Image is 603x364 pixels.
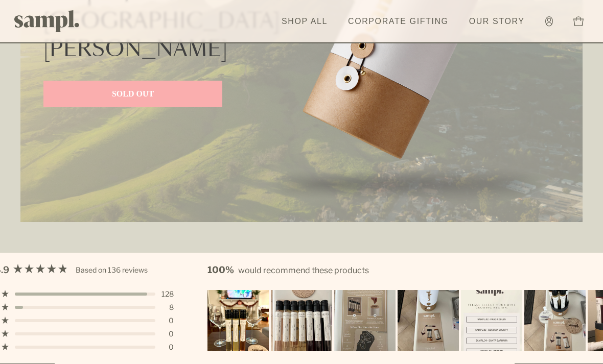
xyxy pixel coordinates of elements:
img: Customer-uploaded image, show more details [271,290,332,351]
p: SOLD OUT [54,88,212,100]
span: would recommend these products [238,265,369,275]
img: Customer-uploaded image, show more details [524,290,586,351]
a: Shop All [276,10,333,33]
div: 0 [161,317,174,324]
div: 0 [161,344,174,351]
img: Sampl logo [14,10,80,32]
div: 128 [161,290,174,298]
div: Based on 136 reviews [76,264,148,276]
img: Customer-uploaded image, show more details [461,290,522,351]
strong: 100% [207,264,234,275]
a: SOLD OUT [43,81,222,107]
img: Customer-uploaded image, show more details [334,290,396,351]
a: Our Story [464,10,530,33]
img: Customer-uploaded image, show more details [398,290,459,351]
a: Corporate Gifting [343,10,454,33]
img: Customer-uploaded image, show more details [207,290,269,351]
div: 8 [161,304,174,311]
div: 0 [161,330,174,337]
